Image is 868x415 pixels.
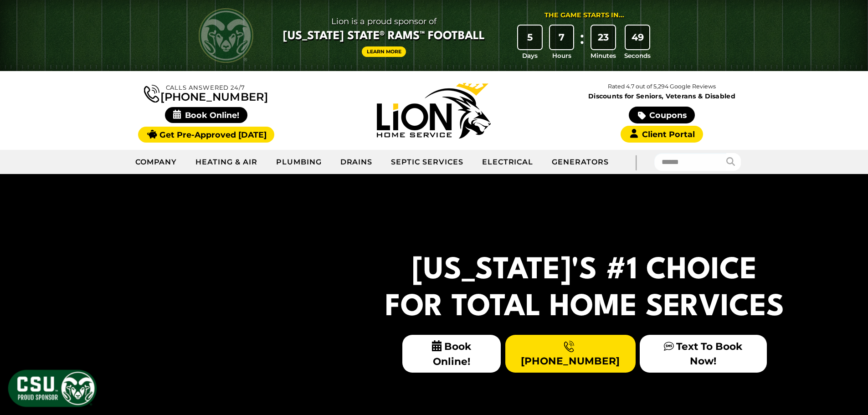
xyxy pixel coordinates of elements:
[402,335,501,373] span: Book Online!
[543,151,618,174] a: Generators
[505,335,636,372] a: [PHONE_NUMBER]
[552,51,571,60] span: Hours
[621,126,703,143] a: Client Portal
[165,107,247,123] span: Book Online!
[267,151,331,174] a: Plumbing
[138,127,274,143] a: Get Pre-Approved [DATE]
[591,26,615,49] div: 23
[577,26,586,61] div: :
[518,26,542,49] div: 5
[618,150,654,174] div: |
[640,335,766,372] a: Text To Book Now!
[331,151,382,174] a: Drains
[283,29,485,44] span: [US_STATE] State® Rams™ Football
[624,51,651,60] span: Seconds
[629,107,694,123] a: Coupons
[626,26,649,49] div: 49
[186,151,267,174] a: Heating & Air
[591,51,616,60] span: Minutes
[377,83,491,138] img: Lion Home Service
[544,10,624,20] div: The Game Starts in...
[126,151,187,174] a: Company
[550,93,774,99] span: Discounts for Seniors, Veterans & Disabled
[380,252,790,326] h2: [US_STATE]'s #1 Choice For Total Home Services
[550,26,574,49] div: 7
[199,8,253,63] img: CSU Rams logo
[144,83,268,102] a: [PHONE_NUMBER]
[548,82,776,92] p: Rated 4.7 out of 5,294 Google Reviews
[7,369,98,408] img: CSU Sponsor Badge
[522,51,538,60] span: Days
[473,151,543,174] a: Electrical
[382,151,473,174] a: Septic Services
[362,46,406,57] a: Learn More
[283,14,485,29] span: Lion is a proud sponsor of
